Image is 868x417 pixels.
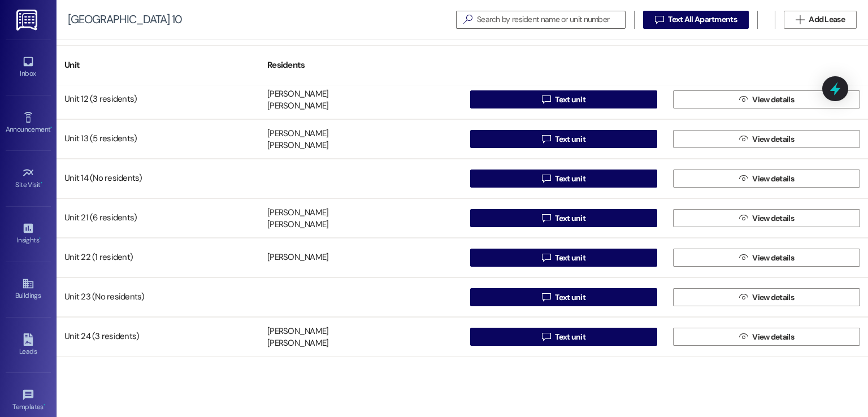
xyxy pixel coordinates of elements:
button: Text unit [470,130,657,148]
div: Unit 12 (3 residents) [57,88,259,111]
button: Text unit [470,328,657,346]
i:  [542,293,550,302]
a: Leads [6,330,51,360]
button: Text unit [470,90,657,108]
span: Text unit [555,133,585,145]
button: View details [673,209,860,227]
button: Text All Apartments [643,11,749,29]
button: View details [673,288,860,306]
span: View details [752,292,794,303]
button: View details [673,170,860,188]
button: Text unit [470,209,657,227]
i:  [739,95,748,104]
div: [PERSON_NAME] [267,88,328,100]
span: View details [752,173,794,185]
div: [PERSON_NAME] [267,207,328,219]
span: • [39,234,41,242]
i:  [739,214,748,223]
img: ResiDesk Logo [16,10,40,31]
span: • [50,124,52,132]
div: [PERSON_NAME] [267,140,328,152]
button: View details [673,249,860,267]
div: Unit 23 (No residents) [57,286,259,309]
i:  [739,332,748,341]
span: • [44,401,45,409]
span: Text unit [555,173,585,185]
i:  [542,134,550,144]
div: Unit [57,51,259,79]
i:  [542,174,550,183]
div: [PERSON_NAME] [267,252,328,264]
div: Residents [259,51,462,79]
span: Text unit [555,292,585,303]
i:  [542,95,550,104]
span: View details [752,94,794,106]
button: Add Lease [784,11,857,29]
i:  [542,214,550,223]
span: View details [752,331,794,343]
span: Text All Apartments [668,14,737,25]
button: View details [673,328,860,346]
span: Text unit [555,94,585,106]
div: [PERSON_NAME] [267,219,328,231]
span: Text unit [555,331,585,343]
i:  [796,15,804,24]
i:  [542,253,550,262]
button: View details [673,130,860,148]
i:  [459,14,477,25]
div: Unit 22 (1 resident) [57,246,259,269]
button: Text unit [470,288,657,306]
div: [PERSON_NAME] [267,338,328,350]
button: Text unit [470,170,657,188]
i:  [739,293,748,302]
i:  [655,15,663,24]
span: Add Lease [809,14,845,25]
span: Text unit [555,252,585,264]
div: Unit 14 (No residents) [57,167,259,190]
div: [GEOGRAPHIC_DATA] 10 [68,14,182,25]
div: Unit 24 (3 residents) [57,325,259,348]
i:  [542,332,550,341]
a: Inbox [6,52,51,82]
div: [PERSON_NAME] [267,325,328,337]
button: Text unit [470,249,657,267]
span: View details [752,212,794,224]
span: View details [752,133,794,145]
a: Insights • [6,219,51,249]
span: Text unit [555,212,585,224]
a: Buildings [6,274,51,305]
a: Site Visit • [6,163,51,194]
i:  [739,174,748,183]
i:  [739,253,748,262]
div: Unit 13 (5 residents) [57,128,259,150]
button: View details [673,90,860,108]
div: [PERSON_NAME] [267,101,328,112]
a: Templates • [6,385,51,416]
div: [PERSON_NAME] [267,128,328,140]
span: • [41,179,42,187]
div: Unit 21 (6 residents) [57,207,259,229]
span: View details [752,252,794,264]
input: Search by resident name or unit number [477,12,625,28]
i:  [739,134,748,144]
